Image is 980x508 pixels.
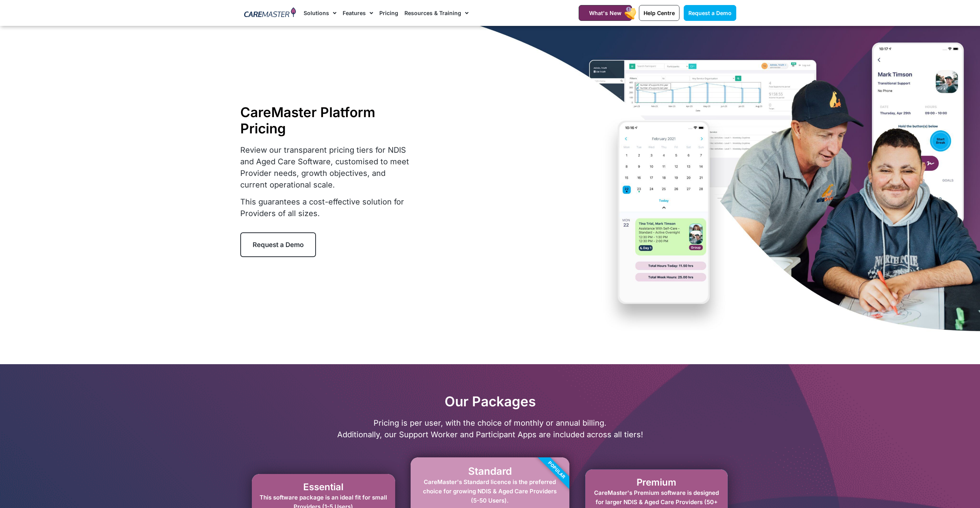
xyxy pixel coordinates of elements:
h2: Standard [418,465,562,477]
span: Request a Demo [688,10,732,16]
img: CareMaster Logo [244,7,296,19]
span: What's New [589,10,622,16]
a: Help Centre [639,5,679,21]
a: Request a Demo [684,5,736,21]
span: Help Centre [644,10,675,16]
p: Review our transparent pricing tiers for NDIS and Aged Care Software, customised to meet Provider... [240,144,412,191]
h2: Essential [260,482,387,493]
h2: Premium [593,477,720,488]
p: Pricing is per user, with the choice of monthly or annual billing. Additionally, our Support Work... [240,417,740,440]
span: CareMaster's Standard licence is the preferred choice for growing NDIS & Aged Care Providers (5-5... [423,478,557,504]
h2: Our Packages [240,393,740,409]
span: Request a Demo [253,241,304,249]
a: What's New [579,5,632,21]
a: Request a Demo [240,232,316,257]
p: This guarantees a cost-effective solution for Providers of all sizes. [240,196,412,219]
h1: CareMaster Platform Pricing [240,104,412,136]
